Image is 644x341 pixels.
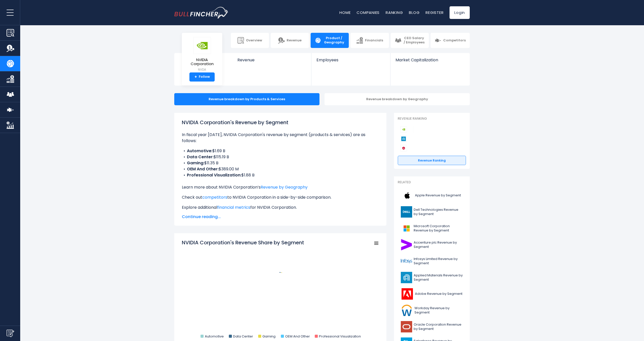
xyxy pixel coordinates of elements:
[391,33,429,48] a: CEO Salary / Employees
[271,33,309,48] a: Revenue
[182,204,379,211] p: Explore additional for NVIDIA Corporation.
[325,93,470,105] div: Revenue breakdown by Geography
[187,172,241,178] b: Professional Visualization:
[187,148,212,154] b: Automotive:
[398,254,466,268] a: Infosys Limited Revenue by Segment
[426,10,443,15] a: Register
[414,257,463,266] span: Infosys Limited Revenue by Segment
[202,194,227,200] a: competitors
[323,36,345,45] span: Product / Geography
[187,166,219,172] b: OEM And Other:
[400,145,407,151] img: Broadcom competitors logo
[186,37,218,72] a: NVIDIA Corporation NVDA
[415,193,461,198] span: Apple Revenue by Segment
[395,58,464,62] span: Market Capitalization
[182,172,379,178] li: $1.88 B
[398,205,466,219] a: Dell Technologies Revenue by Segment
[365,38,383,43] span: Financials
[414,323,463,331] span: Oracle Corporation Revenue by Segment
[231,33,269,48] a: Overview
[182,194,379,200] p: Check out to NVIDIA Corporation in a side-by-side comparison.
[401,206,412,218] img: DELL logo
[182,119,379,126] h1: NVIDIA Corporation's Revenue by Segment
[401,288,413,300] img: ADBE logo
[351,33,389,48] a: Financials
[398,156,466,165] a: Revenue Ranking
[261,184,308,190] a: Revenue by Geography
[285,334,310,339] text: OEM And Other
[414,306,463,315] span: Workday Revenue by Segment
[182,214,379,220] span: Continue reading...
[233,334,253,339] text: Data Center
[186,67,218,72] small: NVDA
[401,272,412,283] img: AMAT logo
[401,190,413,201] img: AAPL logo
[187,154,214,160] b: Data Center:
[400,126,407,133] img: NVIDIA Corporation competitors logo
[398,271,466,284] a: Applied Materials Revenue by Segment
[311,53,390,71] a: Employees
[182,154,379,160] li: $115.19 B
[431,33,470,48] a: Competitors
[217,204,250,210] a: financial metrics
[232,53,311,71] a: Revenue
[205,334,224,339] text: Automotive
[174,93,319,105] div: Revenue breakdown by Products & Services
[386,10,403,15] a: Ranking
[409,10,419,15] a: Blog
[414,208,463,216] span: Dell Technologies Revenue by Segment
[174,7,229,18] img: bullfincher logo
[398,221,466,235] a: Microsoft Corporation Revenue by Segment
[398,238,466,252] a: Accenture plc Revenue by Segment
[390,53,469,71] a: Market Capitalization
[319,334,361,339] text: Professional Visualization
[174,7,229,18] a: Go to homepage
[246,38,262,43] span: Overview
[186,58,218,66] span: NVIDIA Corporation
[311,33,349,48] a: Product / Geography
[401,223,412,234] img: MSFT logo
[443,38,466,43] span: Competitors
[398,189,466,202] a: Apple Revenue by Segment
[401,239,412,250] img: ACN logo
[415,292,462,296] span: Adobe Revenue by Segment
[398,303,466,317] a: Workday Revenue by Segment
[182,148,379,154] li: $1.69 B
[398,320,466,334] a: Oracle Corporation Revenue by Segment
[262,334,276,339] text: Gaming
[182,184,379,190] p: Learn more about NVIDIA Corporation’s
[401,321,412,332] img: ORCL logo
[182,132,379,144] p: In fiscal year [DATE], NVIDIA Corporation's revenue by segment (products & services) are as follows:
[189,72,215,82] a: +Follow
[414,241,463,249] span: Accenture plc Revenue by Segment
[401,255,412,267] img: INFY logo
[357,10,380,15] a: Companies
[403,36,425,45] span: CEO Salary / Employees
[194,75,197,79] strong: +
[401,305,413,316] img: WDAY logo
[414,224,463,233] span: Microsoft Corporation Revenue by Segment
[187,160,204,166] b: Gaming:
[316,58,385,62] span: Employees
[182,166,379,172] li: $389.00 M
[237,58,306,62] span: Revenue
[339,10,351,15] a: Home
[398,117,466,121] p: Revenue Ranking
[182,239,304,246] tspan: NVIDIA Corporation's Revenue Share by Segment
[400,136,407,142] img: Applied Materials competitors logo
[398,287,466,301] a: Adobe Revenue by Segment
[182,239,379,340] svg: NVIDIA Corporation's Revenue Share by Segment
[414,273,463,282] span: Applied Materials Revenue by Segment
[182,160,379,166] li: $11.35 B
[287,38,302,43] span: Revenue
[398,180,466,185] p: Related
[450,6,470,19] a: Login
